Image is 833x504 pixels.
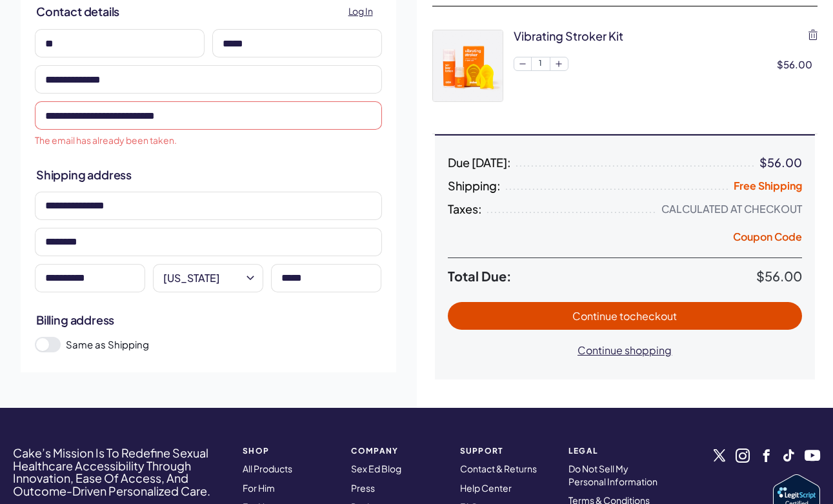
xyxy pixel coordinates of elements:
h2: Shipping address [36,166,381,183]
h2: Billing address [36,312,381,328]
strong: SHOP [243,447,336,455]
img: Toy_BoxVibratingStrokerKit.jpg [433,30,503,101]
button: Coupon Code [733,230,802,248]
span: Due [DATE]: [448,156,511,169]
strong: Support [460,447,553,455]
button: Continue shopping [565,336,685,364]
span: $56.00 [756,268,802,284]
span: Total Due: [448,268,757,284]
span: Shipping: [448,179,501,192]
a: All Products [243,463,292,474]
span: Taxes: [448,203,482,216]
span: 1 [532,57,550,70]
span: Log In [348,4,373,19]
strong: COMPANY [351,447,444,455]
span: to checkout [619,309,677,323]
p: The email has already been taken. [35,134,382,147]
div: vibrating stroker kit [514,28,623,44]
a: Contact & Returns [460,463,537,474]
a: Do Not Sell My Personal Information [568,463,657,487]
h4: Cake’s Mission Is To Redefine Sexual Healthcare Accessibility Through Innovation, Ease Of Access,... [13,447,226,498]
div: Calculated at Checkout [661,203,802,216]
strong: Legal [568,447,661,455]
a: Press [351,482,375,494]
span: Continue [572,309,677,323]
label: Same as Shipping [66,338,382,351]
div: $56.00 [777,57,818,71]
div: $56.00 [759,156,802,169]
a: Sex Ed Blog [351,463,401,474]
span: Free Shipping [734,179,802,192]
span: Continue shopping [577,343,672,357]
button: Continue tocheckout [448,302,803,330]
a: Help Center [460,482,512,494]
a: For Him [243,482,275,494]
